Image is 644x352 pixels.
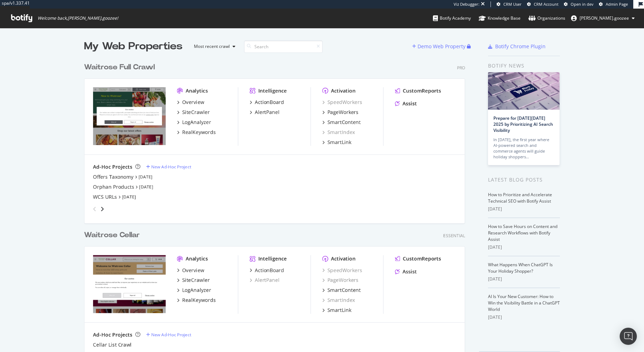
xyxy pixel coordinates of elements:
a: Cellar List Crawl [93,341,132,348]
span: Open in dev [571,1,594,7]
div: Waitrose Cellar [84,230,140,241]
a: CustomReports [395,255,441,262]
div: RealKeywords [182,297,216,304]
a: AlertPanel [250,277,279,284]
a: LogAnalyzer [177,119,211,126]
div: Offers Taxonomy [93,173,133,180]
div: Botify news [488,62,560,70]
div: [DATE] [488,276,560,282]
a: CustomReports [395,87,441,94]
a: Botify Chrome Plugin [488,43,546,50]
a: SpeedWorkers [322,267,362,274]
div: SiteCrawler [182,277,210,284]
a: RealKeywords [177,297,216,304]
a: Assist [395,100,417,107]
span: CRM Account [534,1,558,7]
span: CRM User [503,1,522,7]
div: SmartLink [327,307,351,314]
a: [DATE] [138,174,152,180]
div: SmartContent [327,287,361,294]
div: Activation [331,87,356,94]
div: ActionBoard [255,99,284,106]
a: Open in dev [564,1,594,7]
a: [DATE] [139,184,153,190]
div: Intelligence [258,87,287,94]
a: Organizations [528,9,565,28]
div: ActionBoard [255,267,284,274]
a: Assist [395,268,417,275]
a: What Happens When ChatGPT Is Your Holiday Shopper? [488,262,553,274]
div: Ad-Hoc Projects [93,163,132,170]
div: Demo Web Property [418,43,465,50]
a: New Ad-Hoc Project [146,332,191,338]
a: ActionBoard [250,99,284,106]
a: WCS URLs [93,193,117,200]
div: [DATE] [488,206,560,212]
a: Demo Web Property [412,43,467,49]
div: PageWorkers [327,109,358,116]
div: Latest Blog Posts [488,176,560,184]
a: Knowledge Base [479,9,521,28]
div: SpeedWorkers [322,99,362,106]
div: [DATE] [488,244,560,251]
a: SmartIndex [322,129,355,136]
div: Open Intercom Messenger [620,328,637,345]
div: CustomReports [403,255,441,262]
a: SmartIndex [322,297,355,304]
a: How to Prioritize and Accelerate Technical SEO with Botify Assist [488,192,552,204]
a: PageWorkers [322,277,358,284]
div: In [DATE], the first year where AI-powered search and commerce agents will guide holiday shoppers… [493,137,554,160]
div: Botify Chrome Plugin [495,43,546,50]
a: Waitrose Cellar [84,230,143,241]
a: SmartContent [322,287,361,294]
a: [DATE] [122,194,136,200]
div: angle-left [90,203,99,215]
a: CRM User [497,1,522,7]
div: SiteCrawler [182,109,210,116]
img: www.waitrose.com [93,87,166,145]
div: Waitrose Full Crawl [84,62,155,73]
a: Botify Academy [433,9,471,28]
div: Pro [457,65,465,71]
a: Waitrose Full Crawl [84,62,158,73]
a: ActionBoard [250,267,284,274]
div: CustomReports [403,87,441,94]
div: Analytics [186,255,208,262]
div: LogAnalyzer [182,287,211,294]
div: AlertPanel [255,109,279,116]
div: Assist [402,100,417,107]
a: Orphan Products [93,183,134,190]
a: Admin Page [599,1,628,7]
div: Analytics [186,87,208,94]
div: RealKeywords [182,129,216,136]
div: Essential [443,233,465,239]
span: Welcome back, [PERSON_NAME].goozee ! [38,15,118,21]
input: Search [244,40,323,53]
a: CRM Account [527,1,558,7]
a: SmartContent [322,119,361,126]
a: Prepare for [DATE][DATE] 2025 by Prioritizing AI Search Visibility [493,115,553,133]
div: angle-right [99,205,104,213]
div: New Ad-Hoc Project [151,332,191,338]
div: Activation [331,255,356,262]
a: SmartLink [322,307,351,314]
div: New Ad-Hoc Project [151,164,191,170]
a: SiteCrawler [177,109,210,116]
a: Overview [177,267,204,274]
div: Botify Academy [433,15,471,22]
a: SiteCrawler [177,277,210,284]
button: Most recent crawl [188,41,238,52]
button: [PERSON_NAME].goozee [565,13,640,24]
div: Ad-Hoc Projects [93,331,132,338]
div: Overview [182,267,204,274]
div: SmartContent [327,119,361,126]
div: My Web Properties [84,39,182,54]
div: LogAnalyzer [182,119,211,126]
a: LogAnalyzer [177,287,211,294]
